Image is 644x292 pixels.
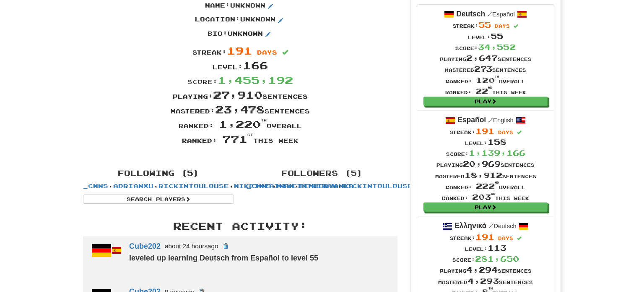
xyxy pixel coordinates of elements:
div: Ranked: overall [440,75,532,86]
span: 1,455,192 [218,74,293,86]
span: 27,910 [213,88,262,101]
span: 281,650 [475,254,519,263]
sup: nd [495,181,499,184]
small: English [488,117,514,124]
sup: th [261,118,267,122]
div: Score: [438,253,533,264]
a: Play [423,97,548,106]
div: Level: [77,58,404,73]
small: Deutsch [488,223,517,229]
p: Location : Unknown [195,15,286,25]
span: 273 [474,64,492,74]
a: Search Players [83,195,234,204]
span: 1,139,166 [469,148,525,158]
small: about 24 hours ago [165,242,218,250]
span: 203 [472,192,495,202]
a: RickinToulouse [158,182,229,189]
div: Streak: [435,126,536,137]
span: 191 [475,126,494,136]
div: Score: [435,147,536,158]
span: 55 [478,20,491,29]
span: days [495,23,510,29]
a: Play [423,203,548,212]
span: Streak includes today. [517,130,522,135]
div: Mastered: sentences [77,102,404,117]
div: , , , , [77,165,240,204]
span: 158 [488,137,506,147]
span: 222 [476,182,499,191]
sup: nd [488,86,492,89]
div: Ranked: this week [435,192,536,203]
sup: st [247,133,253,137]
h4: Followers (5) [247,169,397,178]
h3: Recent Activity: [83,221,397,231]
span: 18,912 [465,171,502,180]
span: / [488,222,493,229]
p: Bio : Unknown [208,29,273,39]
div: Ranked: this week [440,86,532,97]
span: days [498,129,513,135]
span: 2,647 [466,53,498,63]
strong: Deutsch [456,10,485,18]
div: Level: [435,137,536,147]
span: 771 [222,132,253,145]
h4: Following (5) [83,169,234,178]
a: Cube202 [129,242,161,250]
div: Streak: [77,43,404,58]
span: days [498,235,513,241]
div: Ranked: overall [435,181,536,192]
span: 34,552 [478,42,516,52]
div: Playing sentences [440,53,532,63]
sup: rd [491,192,495,195]
span: 20,969 [463,159,501,168]
small: Español [487,11,515,18]
span: 55 [491,32,503,41]
strong: Ελληνικά [454,221,486,230]
span: / [488,116,493,124]
div: Streak: [440,19,532,30]
div: , , , , [240,165,404,190]
span: 166 [243,59,268,71]
span: 23,478 [215,103,265,116]
span: 1,220 [219,118,267,130]
div: Playing sentences [438,264,533,275]
div: Level: [440,31,532,42]
span: 22 [475,87,492,96]
span: Streak includes today. [514,24,518,29]
sup: th [495,75,499,78]
span: / [487,10,492,18]
iframe: X Post Button [211,150,238,159]
span: Streak includes today. [517,236,522,241]
div: Mastered sentences [438,276,533,287]
div: Playing: sentences [77,87,404,102]
div: Ranked: this week [77,132,404,146]
strong: Español [457,116,486,124]
span: 4,293 [467,276,499,286]
span: 4,294 [466,265,498,274]
div: Score: [77,73,404,87]
span: 191 [475,232,494,242]
span: 120 [476,76,499,85]
div: Playing sentences [435,158,536,169]
div: Level: [438,242,533,253]
a: MikeInTaiwan [234,182,294,189]
iframe: fb:share_button Facebook Social Plugin [241,150,270,159]
div: Mastered sentences [435,170,536,181]
p: Name : Unknown [205,1,275,11]
div: Score: [440,42,532,53]
span: 191 [227,44,252,57]
a: RickinToulouse [342,182,413,189]
div: Mastered sentences [440,63,532,74]
a: Adrianxu [113,182,153,189]
a: _cmns [83,182,108,189]
a: _cmns [247,182,272,189]
div: Ranked: overall [77,117,404,132]
a: MikeInTaiwan [277,182,337,189]
strong: leveled up learning Deutsch from Español to level 55 [129,254,318,262]
span: 113 [488,243,506,253]
div: Streak: [438,231,533,242]
sup: th [488,287,493,290]
span: days [257,49,277,56]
